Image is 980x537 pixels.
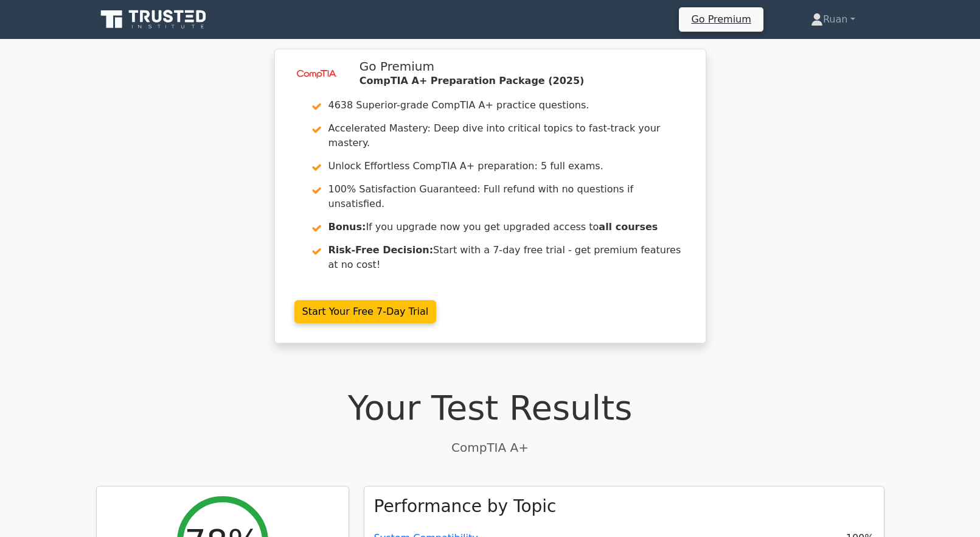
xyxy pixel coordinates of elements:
a: Go Premium [684,11,758,27]
a: Start Your Free 7-Day Trial [294,300,437,323]
h1: Your Test Results [96,387,884,428]
h3: Performance by Topic [374,496,557,517]
p: CompTIA A+ [96,438,884,457]
a: Ruan [782,7,884,32]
